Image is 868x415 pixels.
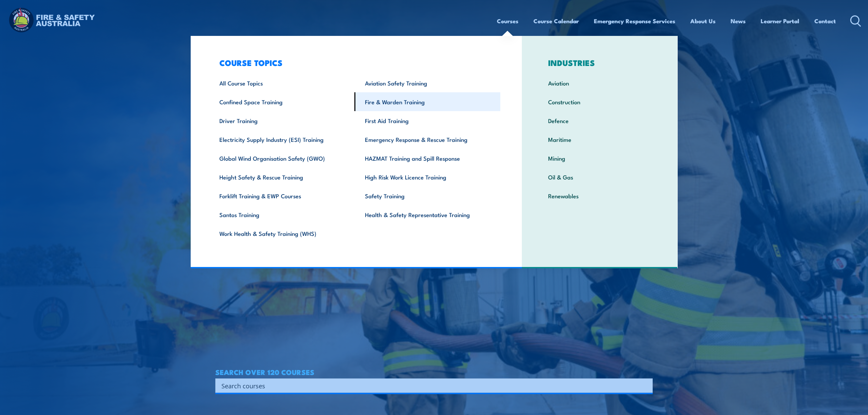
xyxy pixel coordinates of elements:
[641,381,650,390] button: Search magnifier button
[594,12,675,30] a: Emergency Response Services
[533,12,579,30] a: Course Calendar
[497,12,518,30] a: Courses
[221,380,638,391] input: Search input
[761,12,799,30] a: Learner Portal
[209,168,355,186] a: Height Safety & Rescue Training
[209,205,355,224] a: Santos Training
[223,381,639,390] form: Search form
[209,58,501,67] h3: COURSE TOPICS
[690,12,716,30] a: About Us
[538,58,662,67] h3: INDUSTRIES
[731,12,746,30] a: News
[538,186,662,205] a: Renewables
[538,92,662,111] a: Construction
[354,130,500,149] a: Emergency Response & Rescue Training
[209,130,355,149] a: Electricity Supply Industry (ESI) Training
[354,149,500,168] a: HAZMAT Training and Spill Response
[215,368,653,376] h4: SEARCH OVER 120 COURSES
[209,73,355,92] a: All Course Topics
[354,92,500,111] a: Fire & Warden Training
[538,168,662,186] a: Oil & Gas
[209,186,355,205] a: Forklift Training & EWP Courses
[538,111,662,130] a: Defence
[538,73,662,92] a: Aviation
[538,149,662,168] a: Mining
[209,92,355,111] a: Confined Space Training
[354,205,500,224] a: Health & Safety Representative Training
[538,130,662,149] a: Maritime
[354,111,500,130] a: First Aid Training
[354,168,500,186] a: High Risk Work Licence Training
[209,149,355,168] a: Global Wind Organisation Safety (GWO)
[209,111,355,130] a: Driver Training
[354,73,500,92] a: Aviation Safety Training
[209,224,355,243] a: Work Health & Safety Training (WHS)
[814,12,836,30] a: Contact
[354,186,500,205] a: Safety Training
